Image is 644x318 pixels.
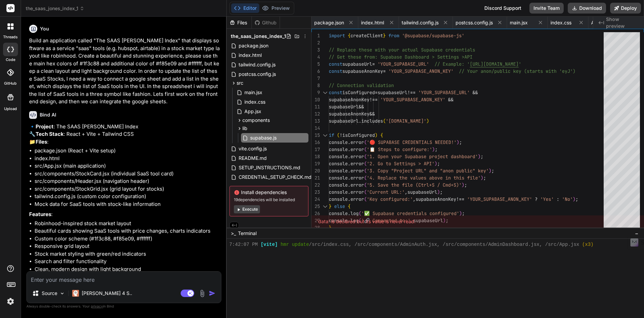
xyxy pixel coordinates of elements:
[435,146,438,152] span: ;
[242,125,247,132] span: lib
[562,196,573,202] span: 'No'
[238,164,301,172] span: SETUP_INSTRUCTIONS.md
[59,291,65,296] img: Pick Models
[519,61,521,67] span: '
[350,196,364,202] span: error
[364,168,367,174] span: (
[375,132,378,138] span: )
[350,146,364,152] span: error
[573,196,576,202] span: )
[311,215,644,228] div: 'data' is declared but its value is never read.
[36,139,47,145] strong: Files
[407,189,437,195] span: supabaseUrl
[550,19,571,26] span: index.css
[35,235,220,243] li: Custom color scheme (#1f3c88, #f85e09, #ffffff)
[329,203,331,209] span: }
[311,189,320,196] div: 23
[329,82,394,88] span: // Connection validation
[238,51,262,59] span: index.html
[311,103,320,110] div: 11
[35,162,220,170] li: src/App.jsx (main application)
[329,33,345,39] span: import
[261,241,278,248] span: [vite]
[481,153,483,160] span: ;
[348,168,350,174] span: .
[405,189,407,195] span: ,
[459,68,576,74] span: // Your anon/public key (starts with 'eyJ')
[329,161,348,167] span: console
[311,153,320,160] div: 18
[35,242,220,250] li: Responsive grid layout
[606,16,639,29] span: Show preview
[367,196,413,202] span: 'Key configured:'
[348,182,350,188] span: .
[42,290,57,297] p: Source
[380,132,383,138] span: {
[329,47,464,53] span: // Replace these with your actual Supabase credent
[329,111,369,117] span: supabaseAnonKey
[369,97,378,103] span: !==
[311,96,320,103] div: 10
[35,177,220,185] li: src/components/Header.jsx (navigation header)
[350,210,359,216] span: log
[234,189,304,196] span: Install dependencies
[40,25,49,32] h6: You
[350,182,364,188] span: error
[91,304,103,308] span: privacy
[464,47,475,53] span: ials
[334,203,345,209] span: else
[281,241,309,248] span: hmr update
[535,196,538,202] span: ?
[369,111,375,117] span: &&
[483,175,486,181] span: ;
[367,175,481,181] span: '4. Replace the values above in this file'
[576,196,578,202] span: ;
[402,33,464,39] span: '@supabase/supabase-js'
[342,68,383,74] span: supabaseAnonKey
[329,196,348,202] span: console
[367,146,432,152] span: '📋 Steps to configure:'
[470,61,519,67] span: [URL][DOMAIN_NAME]
[238,145,267,153] span: vite.config.js
[340,132,342,138] span: !
[238,173,312,181] span: CREDENTIAL_SETUP_CHECK.md
[329,210,348,216] span: console
[348,175,350,181] span: .
[259,3,293,13] button: Preview
[311,39,320,46] div: 2
[342,89,375,96] span: isConfigured
[311,75,320,82] div: 7
[386,118,426,124] span: '[DOMAIN_NAME]'
[437,161,440,167] span: ;
[364,161,367,167] span: (
[367,168,489,174] span: '3. Copy "Project URL" and "anon public" key'
[29,211,220,218] p: :
[4,106,17,112] label: Upload
[383,33,386,39] span: }
[367,139,457,145] span: '🔴 SUPABASE CREDENTIALS NEEDED!'
[311,68,320,75] div: 6
[329,132,334,138] span: if
[329,153,348,160] span: console
[383,68,386,74] span: =
[375,89,378,96] span: =
[311,110,320,118] div: 12
[40,111,56,118] h6: Bind AI
[35,170,220,178] li: src/components/StockCard.jsx (individual SaaS tool card)
[364,182,367,188] span: (
[29,123,220,146] p: 🔹 : The SAAS [PERSON_NAME] Index 🔧 : React + Vite + Tailwind CSS 📁 :
[26,303,221,310] p: Always double-check its answers. Your in Bind
[364,189,367,195] span: (
[329,189,348,195] span: console
[329,89,342,96] span: const
[378,61,429,67] span: 'YOUR_SUPABASE_URL'
[329,139,348,145] span: console
[311,203,320,210] div: 25
[464,54,472,60] span: API
[459,210,462,216] span: )
[367,182,462,188] span: '5. Save the file (Ctrl+S / Cmd+S)'
[35,258,220,266] li: Search and filter functionality
[234,205,260,213] button: Execute
[311,160,320,167] div: 19
[489,168,491,174] span: )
